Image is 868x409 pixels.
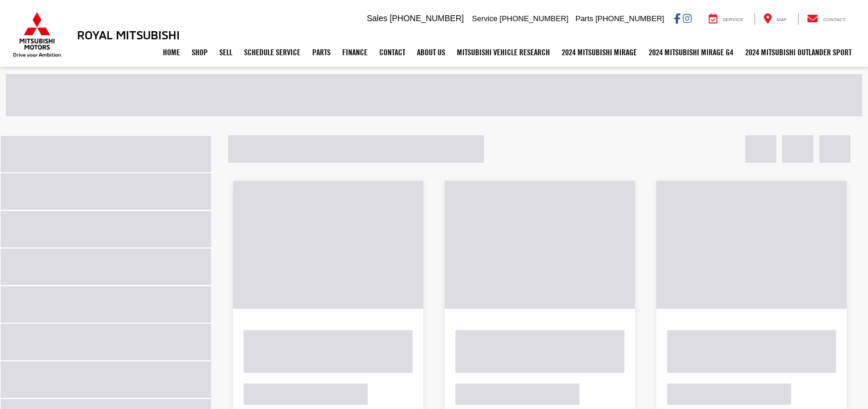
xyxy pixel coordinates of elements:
span: Sales [367,14,388,23]
span: [PHONE_NUMBER] [390,14,464,23]
a: Home [157,38,186,67]
a: Sell [213,38,238,67]
a: Contact [798,13,854,25]
a: Finance [336,38,373,67]
a: Service [700,13,752,25]
h3: Royal Mitsubishi [77,28,180,41]
a: 2024 Mitsubishi Mirage [556,38,643,67]
span: Contact [823,17,846,22]
a: 2024 Mitsubishi Outlander SPORT [739,38,857,67]
span: [PHONE_NUMBER] [595,14,664,23]
span: Service [472,14,498,23]
a: About Us [411,38,451,67]
a: Instagram: Click to visit our Instagram page [683,14,692,23]
a: Facebook: Click to visit our Facebook page [674,14,680,23]
a: Shop [186,38,213,67]
a: Mitsubishi Vehicle Research [451,38,556,67]
span: Parts [575,14,593,23]
a: Map [755,13,796,25]
span: Map [777,17,787,22]
img: Mitsubishi [11,12,64,58]
a: Contact [373,38,411,67]
a: 2024 Mitsubishi Mirage G4 [643,38,739,67]
a: Parts: Opens in a new tab [306,38,336,67]
span: [PHONE_NUMBER] [500,14,569,23]
a: Schedule Service: Opens in a new tab [238,38,306,67]
span: Service [723,17,743,22]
